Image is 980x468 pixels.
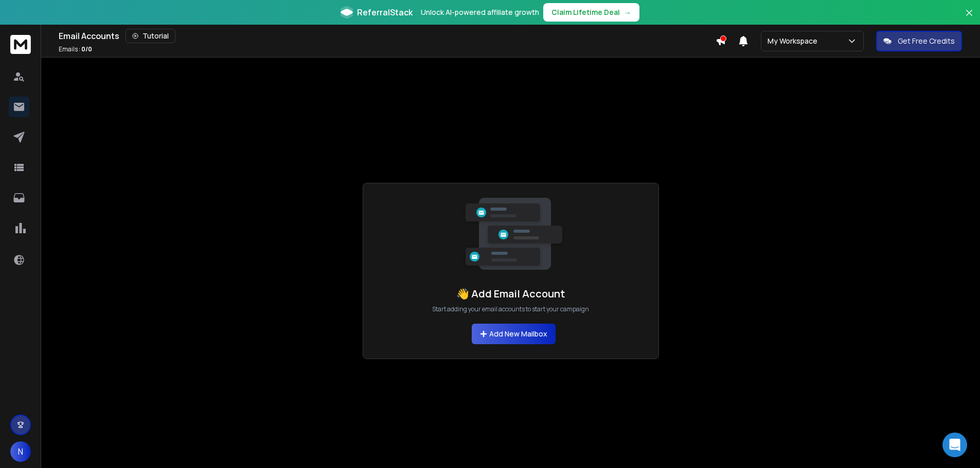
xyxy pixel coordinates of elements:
[59,45,92,53] p: Emails :
[456,287,565,301] h1: 👋 Add Email Account
[898,36,955,46] p: Get Free Credits
[10,441,31,462] button: N
[421,7,539,17] p: Unlock AI-powered affiliate growth
[543,3,639,22] button: Claim Lifetime Deal→
[59,29,716,43] div: Email Accounts
[876,31,962,51] button: Get Free Credits
[472,324,556,344] button: Add New Mailbox
[942,433,967,457] div: Open Intercom Messenger
[81,45,92,53] span: 0 / 0
[126,29,175,43] button: Tutorial
[963,6,976,31] button: Close banner
[624,7,631,17] span: →
[357,6,413,18] span: ReferralStack
[432,305,589,313] p: Start adding your email accounts to start your campaign
[768,36,822,46] p: My Workspace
